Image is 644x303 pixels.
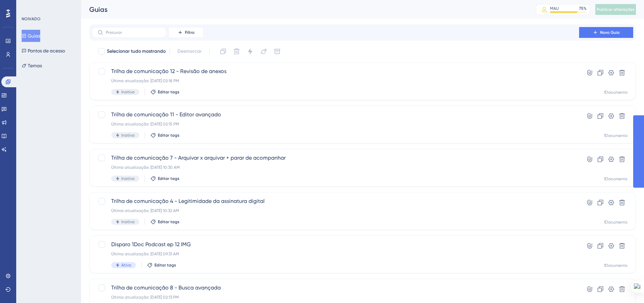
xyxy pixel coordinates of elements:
button: Editar tags [150,89,180,95]
font: 1Documento [604,220,627,225]
font: Temas [28,63,42,68]
font: Selecionar tudo mostrando [107,48,166,54]
button: Pontos de acesso [22,45,65,57]
button: Desmarcar [174,45,205,57]
font: 1Documento [604,177,627,181]
font: Trilha de comunicação 11 - Editor avançado [111,111,221,118]
button: Temas [22,60,42,72]
font: Trilha de comunicação 4 - Legitimidade da assinatura digital [111,198,265,204]
button: Editar tags [147,262,176,268]
font: Desmarcar [177,48,202,54]
font: Guias [89,5,108,14]
font: MAU [550,6,559,11]
font: Editar tags [158,90,180,94]
font: Inativo [121,90,135,94]
font: Trilha de comunicação 12 - Revisão de anexos [111,68,226,74]
font: Trilha de comunicação 8 - Busca avançada [111,284,221,291]
font: Inativo [121,176,135,181]
font: NOIVADO [22,17,41,21]
button: Guias [22,30,40,42]
font: Publicar alterações [597,7,635,12]
button: Editar tags [150,176,180,181]
iframe: Iniciador do Assistente de IA do UserGuiding [616,276,636,297]
button: Editar tags [150,219,180,225]
button: Publicar alterações [595,4,636,15]
font: 1Documento [604,133,627,138]
font: Ativo [121,263,131,267]
font: Editar tags [158,133,180,138]
button: Filtro [169,27,203,38]
font: Pontos de acesso [28,48,65,53]
font: Última atualização: [DATE] 09:31 AM [111,252,179,256]
font: Guias [28,33,40,39]
font: 1Documento [604,263,627,268]
input: Procurar [106,30,161,35]
font: Filtro [185,30,194,35]
button: Novo Guia [579,27,633,38]
font: Disparo 1Doc Podcast ep 12 IMG [111,241,191,248]
font: Inativo [121,219,135,224]
font: Última atualização: [DATE] 02:13 PM [111,295,179,300]
button: Editar tags [150,133,180,138]
font: Novo Guia [600,30,620,35]
font: % [583,6,587,11]
font: 75 [579,6,583,11]
font: Última atualização: [DATE] 02:18 PM [111,78,179,83]
font: Trilha de comunicação 7 - Arquivar x arquivar + parar de acompanhar [111,155,286,161]
font: Última atualização: [DATE] 10:32 AM [111,208,179,213]
font: 1Documento [604,90,627,95]
font: Editar tags [158,219,180,224]
font: Última atualização: [DATE] 02:15 PM [111,122,179,126]
font: Editar tags [158,176,180,181]
font: Última atualização: [DATE] 10:30 AM [111,165,180,170]
font: Editar tags [154,263,176,267]
font: Inativo [121,133,135,138]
